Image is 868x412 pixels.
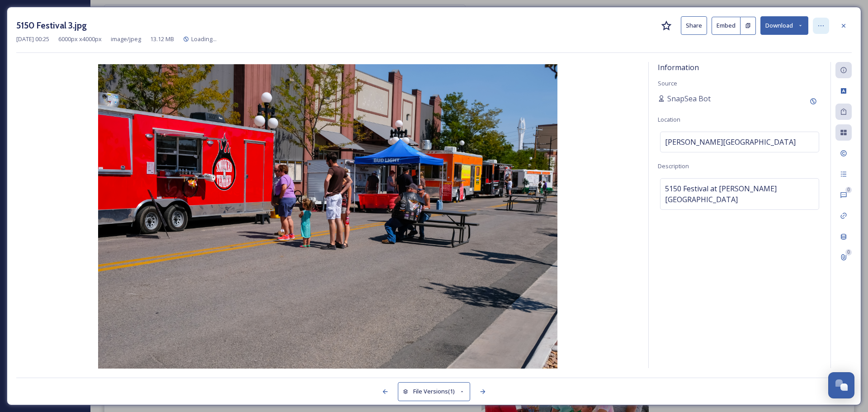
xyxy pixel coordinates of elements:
span: Information [658,62,699,72]
span: Description [658,162,689,170]
span: [PERSON_NAME][GEOGRAPHIC_DATA] [665,137,796,147]
span: Loading... [191,35,217,43]
button: Download [760,16,808,35]
div: 0 [845,249,852,256]
div: 0 [845,187,852,193]
button: File Versions(1) [398,382,470,401]
img: 1749235.jpg [16,64,639,370]
button: Open Chat [828,372,854,398]
h3: 5150 Festival 3.jpg [16,19,87,32]
span: Location [658,115,680,123]
span: 6000 px x 4000 px [58,35,102,43]
span: [DATE] 00:25 [16,35,49,43]
span: 5150 Festival at [PERSON_NAME][GEOGRAPHIC_DATA] [665,183,814,205]
span: SnapSea Bot [667,93,711,104]
span: image/jpeg [111,35,141,43]
span: 13.12 MB [150,35,174,43]
button: Embed [712,17,741,35]
span: Source [658,79,677,87]
button: Share [681,16,707,35]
